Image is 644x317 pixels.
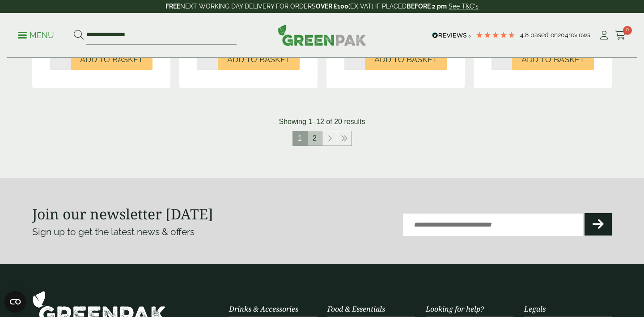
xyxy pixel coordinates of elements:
div: 4.79 Stars [475,31,516,39]
span: reviews [568,31,590,39]
span: Add to Basket [374,55,437,64]
p: Menu [18,30,54,41]
span: 4.8 [520,31,530,39]
span: Add to Basket [521,55,585,64]
strong: Join our newsletter [DATE] [32,204,213,223]
p: Showing 1–12 of 20 results [279,116,365,127]
button: Add to Basket [71,48,153,70]
span: Based on [530,31,558,39]
button: Add to Basket [218,48,300,70]
p: Sign up to get the latest news & offers [32,225,293,239]
button: Open CMP widget [4,291,26,313]
img: REVIEWS.io [432,32,471,39]
strong: OVER £100 [316,3,348,10]
button: Add to Basket [365,48,447,70]
img: GreenPak Supplies [278,24,366,46]
button: Add to Basket [512,48,594,70]
strong: FREE [165,3,180,10]
a: 2 [308,131,322,146]
a: 0 [615,29,626,42]
strong: BEFORE 2 pm [407,3,447,10]
a: Menu [18,30,54,39]
span: Add to Basket [227,55,290,64]
span: 0 [623,26,632,35]
span: 1 [293,131,307,146]
i: My Account [598,31,610,40]
span: 204 [558,31,568,39]
i: Cart [615,31,626,40]
span: Add to Basket [80,55,143,64]
a: See T&C's [449,3,479,10]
